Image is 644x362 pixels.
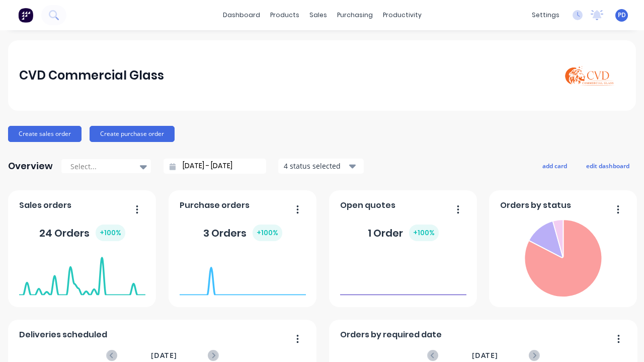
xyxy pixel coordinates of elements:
[218,8,265,23] a: dashboard
[378,8,427,23] div: productivity
[253,225,282,241] div: + 100 %
[580,159,636,172] button: edit dashboard
[90,126,175,142] button: Create purchase order
[39,225,125,241] div: 24 Orders
[19,329,107,341] span: Deliveries scheduled
[19,199,71,211] span: Sales orders
[536,159,574,172] button: add card
[409,225,439,241] div: + 100 %
[8,126,82,142] button: Create sales order
[265,8,304,23] div: products
[304,8,332,23] div: sales
[18,8,33,23] img: Factory
[527,8,565,23] div: settings
[332,8,378,23] div: purchasing
[151,350,177,361] span: [DATE]
[554,49,625,102] img: CVD Commercial Glass
[96,225,125,241] div: + 100 %
[278,159,364,174] button: 4 status selected
[368,225,439,241] div: 1 Order
[472,350,498,361] span: [DATE]
[8,156,53,176] div: Overview
[180,199,250,211] span: Purchase orders
[618,11,626,20] span: PD
[203,225,282,241] div: 3 Orders
[284,161,347,171] div: 4 status selected
[500,199,571,211] span: Orders by status
[19,65,164,86] div: CVD Commercial Glass
[340,199,395,211] span: Open quotes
